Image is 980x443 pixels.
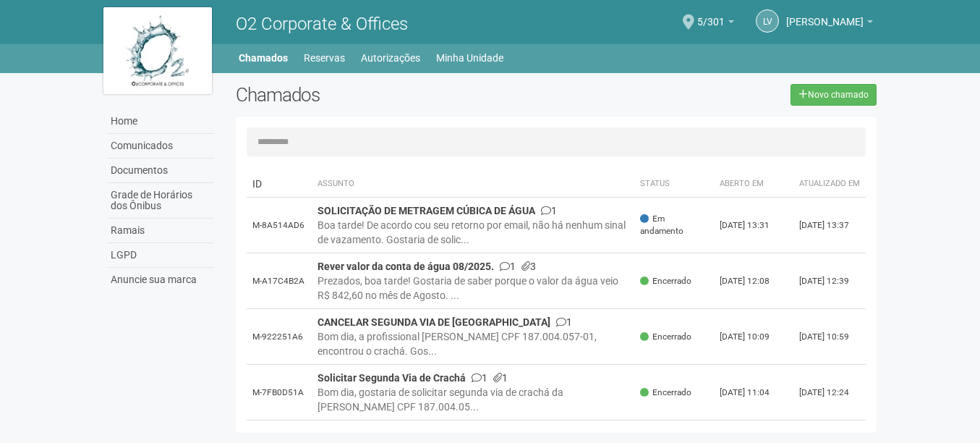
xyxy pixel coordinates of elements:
[247,198,312,253] td: M-8A514AD6
[786,18,873,30] a: [PERSON_NAME]
[107,109,214,134] a: Home
[521,261,536,272] span: 3
[436,48,503,68] a: Minha Unidade
[793,309,866,365] td: [DATE] 10:59
[107,159,214,183] a: Documentos
[640,387,691,399] span: Encerrado
[318,316,550,328] strong: CANCELAR SEGUNDA VIA DE [GEOGRAPHIC_DATA]
[793,365,866,421] td: [DATE] 12:24
[493,372,508,384] span: 1
[472,372,487,384] span: 1
[714,198,793,253] td: [DATE] 13:31
[247,309,312,365] td: M-922251A6
[640,331,691,343] span: Encerrado
[236,84,490,106] h2: Chamados
[318,385,629,414] div: Bom dia, gostaria de solicitar segunda via de crachá da [PERSON_NAME] CPF 187.004.05...
[318,329,629,358] div: Bom dia, a profissional [PERSON_NAME] CPF 187.004.057-01, encontrou o crachá. Gos...
[107,268,214,292] a: Anuncie sua marca
[318,274,629,303] div: Prezados, boa tarde! Gostaria de saber porque o valor da água veio R$ 842,60 no mês de Agosto. ...
[697,2,725,28] span: 5/301
[361,48,420,68] a: Autorizações
[714,253,793,309] td: [DATE] 12:08
[756,9,779,33] a: LV
[239,48,288,68] a: Chamados
[304,48,345,68] a: Reservas
[103,7,212,94] img: logo.jpg
[697,18,734,30] a: 5/301
[793,198,866,253] td: [DATE] 13:37
[793,171,866,198] th: Atualizado em
[318,205,535,216] strong: SOLICITAÇÃO DE METRAGEM CÚBICA DE ÁGUA
[318,218,629,247] div: Boa tarde! De acordo cou seu retorno por email, não há nenhum sinal de vazamento. Gostaria de sol...
[247,171,312,198] td: ID
[640,213,708,237] span: Em andamento
[714,365,793,421] td: [DATE] 11:04
[791,84,877,106] a: Novo chamado
[640,275,691,287] span: Encerrado
[107,134,214,159] a: Comunicados
[714,171,793,198] th: Aberto em
[500,261,516,272] span: 1
[107,183,214,219] a: Grade de Horários dos Ônibus
[247,365,312,421] td: M-7FB0D51A
[236,14,408,34] span: O2 Corporate & Offices
[786,2,864,28] span: Luis Vasconcelos Porto Fernandes
[318,261,494,272] strong: Rever valor da conta de água 08/2025.
[107,243,214,268] a: LGPD
[541,205,557,216] span: 1
[793,253,866,309] td: [DATE] 12:39
[634,171,714,198] th: Status
[318,372,466,384] strong: Solicitar Segunda Via de Crachá
[312,171,635,198] th: Assunto
[107,219,214,243] a: Ramais
[556,316,572,328] span: 1
[247,253,312,309] td: M-A17C4B2A
[714,309,793,365] td: [DATE] 10:09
